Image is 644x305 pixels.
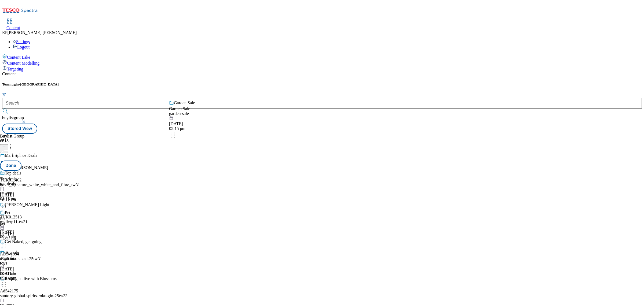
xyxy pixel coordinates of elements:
div: Pet [5,210,10,215]
span: [PERSON_NAME] [PERSON_NAME] [8,30,77,35]
a: Content [6,19,20,30]
a: Logout [13,45,30,49]
div: Content [2,72,642,76]
div: 05:15 pm [169,126,246,131]
a: Content Lake [2,54,642,60]
a: Targeting [2,66,642,72]
a: Settings [13,39,30,44]
span: Content [6,25,20,30]
div: garden-sale [169,111,246,116]
div: Garden Sale [174,101,195,105]
span: ghs-[GEOGRAPHIC_DATA] [14,82,59,86]
span: RP [2,30,8,35]
input: Search [2,98,642,109]
button: Stored View [2,124,37,134]
div: Garden Sale [169,106,190,111]
h5: Tenant: [2,82,642,87]
span: Content Lake [7,55,30,59]
span: Content Modelling [7,61,39,65]
span: Targeting [7,67,23,71]
div: Roku gin alive with Blossoms [5,276,57,281]
div: Toy sale [5,250,19,255]
div: [DATE] [169,121,246,126]
a: Content Modelling [2,60,642,66]
svg: Search Filters [2,92,6,97]
span: buylistgroup [2,116,24,120]
div: [PERSON_NAME] Light [5,202,49,207]
div: Top deals [5,171,21,176]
